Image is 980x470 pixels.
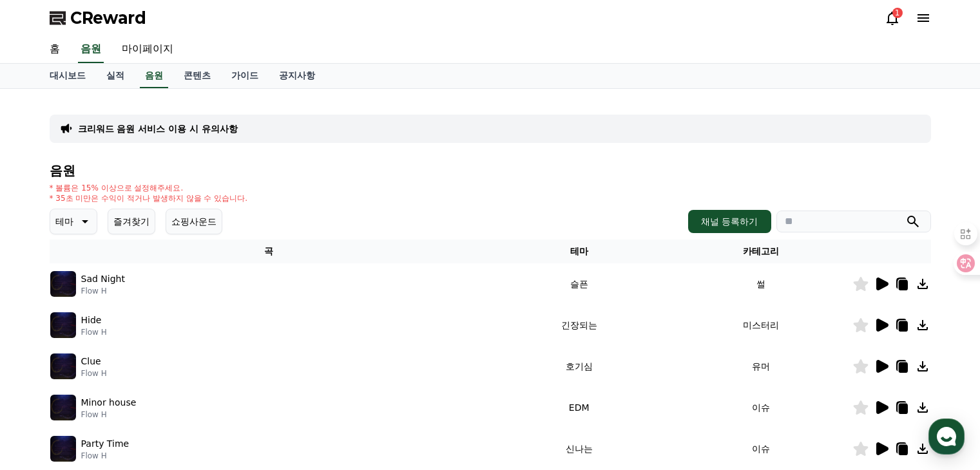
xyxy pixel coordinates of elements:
[140,64,168,88] a: 음원
[670,305,852,346] td: 미스터리
[81,396,137,409] p: Minor house
[221,64,269,88] a: 가이드
[488,428,670,469] td: 신나는
[670,428,852,469] td: 이슈
[39,36,70,63] a: 홈
[885,10,900,26] a: 1
[173,64,221,88] a: 콘텐츠
[50,312,76,338] img: music
[50,271,76,297] img: music
[50,209,97,234] button: 테마
[670,240,852,263] th: 카테고리
[81,327,107,337] p: Flow H
[81,355,101,368] p: Clue
[78,122,238,135] a: 크리워드 음원 서비스 이용 시 유의사항
[81,314,102,327] p: Hide
[78,36,104,63] a: 음원
[50,8,146,28] a: CReward
[81,286,125,296] p: Flow H
[670,346,852,387] td: 유머
[892,8,903,18] div: 1
[70,8,146,28] span: CReward
[81,272,125,286] p: Sad Night
[81,409,137,420] p: Flow H
[50,353,76,379] img: music
[50,240,488,263] th: 곡
[50,436,76,462] img: music
[50,183,248,193] p: * 볼륨은 15% 이상으로 설정해주세요.
[688,210,771,233] button: 채널 등록하기
[670,387,852,428] td: 이슈
[81,451,130,461] p: Flow H
[96,64,135,88] a: 실적
[488,346,670,387] td: 호기심
[166,209,222,234] button: 쇼핑사운드
[488,305,670,346] td: 긴장되는
[39,64,96,88] a: 대시보드
[488,240,670,263] th: 테마
[108,209,155,234] button: 즐겨찾기
[50,395,76,420] img: music
[488,263,670,305] td: 슬픈
[55,212,73,230] p: 테마
[111,36,184,63] a: 마이페이지
[81,368,107,379] p: Flow H
[670,263,852,305] td: 썰
[269,64,325,88] a: 공지사항
[488,387,670,428] td: EDM
[50,164,931,178] h4: 음원
[81,437,130,451] p: Party Time
[50,193,248,203] p: * 35초 미만은 수익이 적거나 발생하지 않을 수 있습니다.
